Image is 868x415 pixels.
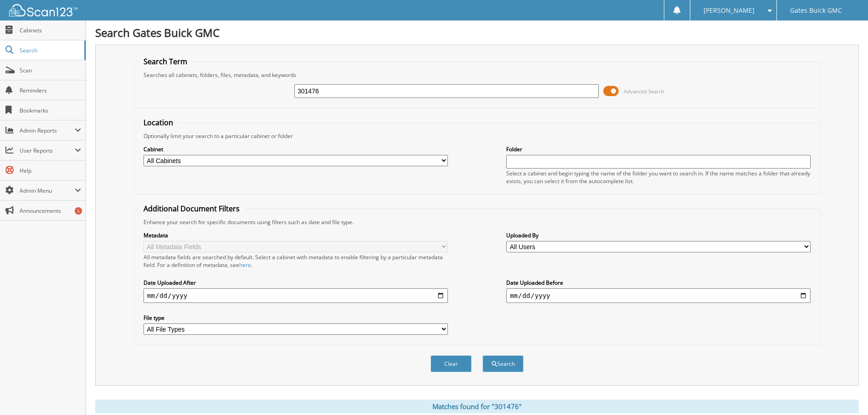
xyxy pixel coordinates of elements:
[144,288,448,303] input: start
[144,314,448,322] label: File type
[790,8,842,13] span: Gates Buick GMC
[506,169,811,185] div: Select a cabinet and begin typing the name of the folder you want to search in. If the name match...
[139,118,178,128] legend: Location
[483,355,524,372] button: Search
[139,56,192,67] legend: Search Term
[75,207,82,215] div: 5
[704,8,755,13] span: [PERSON_NAME]
[506,231,811,239] label: Uploaded By
[139,218,815,226] div: Enhance your search for specific documents using filters such as date and file type.
[20,46,80,54] span: Search
[20,87,81,94] span: Reminders
[506,145,811,153] label: Folder
[20,147,75,154] span: User Reports
[144,253,448,269] div: All metadata fields are searched by default. Select a cabinet with metadata to enable filtering b...
[624,88,664,95] span: Advanced Search
[95,400,859,413] div: Matches found for "301476"
[144,279,448,287] label: Date Uploaded After
[20,187,75,195] span: Admin Menu
[95,25,859,40] h1: Search Gates Buick GMC
[139,71,815,79] div: Searches all cabinets, folders, files, metadata, and keywords
[20,207,81,215] span: Announcements
[20,127,75,134] span: Admin Reports
[20,107,81,114] span: Bookmarks
[431,355,472,372] button: Clear
[239,261,251,269] a: here
[20,167,81,174] span: Help
[139,132,815,140] div: Optionally limit your search to a particular cabinet or folder
[506,279,811,287] label: Date Uploaded Before
[20,67,81,74] span: Scan
[144,231,448,239] label: Metadata
[144,145,448,153] label: Cabinet
[9,4,77,16] img: scan123-logo-white.svg
[139,204,244,214] legend: Additional Document Filters
[506,288,811,303] input: end
[20,26,81,34] span: Cabinets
